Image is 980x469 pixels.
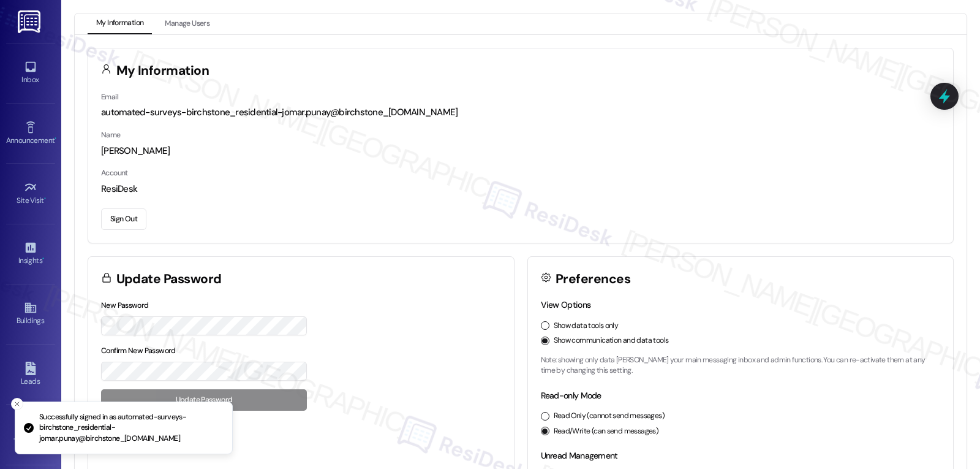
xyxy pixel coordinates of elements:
[541,355,941,376] p: Note: showing only data [PERSON_NAME] your main messaging inbox and admin functions. You can re-a...
[6,358,55,391] a: Leads
[101,168,128,178] label: Account
[6,418,55,451] a: Templates •
[6,297,55,330] a: Buildings
[6,237,55,270] a: Insights •
[101,183,940,196] div: ResiDesk
[101,145,940,158] div: [PERSON_NAME]
[101,106,940,119] div: automated-surveys-birchstone_residential-jomar.punay@birchstone_[DOMAIN_NAME]
[541,299,591,310] label: View Options
[39,412,222,444] p: Successfully signed in as automated-surveys-birchstone_residential-jomar.punay@birchstone_[DOMAIN...
[44,194,46,203] span: •
[11,398,23,410] button: Close toast
[554,321,619,332] label: Show data tools only
[42,254,44,263] span: •
[101,130,121,140] label: Name
[18,10,43,33] img: ResiDesk Logo
[156,13,218,34] button: Manage Users
[554,335,669,346] label: Show communication and data tools
[554,426,659,437] label: Read/Write (can send messages)
[541,390,601,401] label: Read-only Mode
[55,134,56,143] span: •
[116,273,222,286] h3: Update Password
[101,208,146,230] button: Sign Out
[101,300,149,310] label: New Password
[101,346,176,356] label: Confirm New Password
[88,13,152,34] button: My Information
[6,177,55,210] a: Site Visit •
[116,64,209,77] h3: My Information
[554,411,665,422] label: Read Only (cannot send messages)
[6,56,55,90] a: Inbox
[101,92,118,102] label: Email
[541,450,618,461] label: Unread Management
[556,273,630,286] h3: Preferences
